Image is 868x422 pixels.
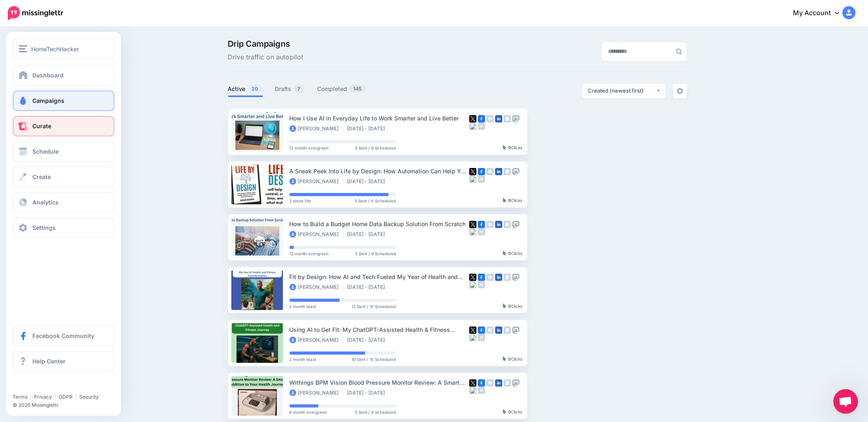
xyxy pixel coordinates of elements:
[677,88,683,94] img: settings-grey.png
[32,199,59,206] span: Analytics
[509,251,512,256] b: 0
[478,221,485,228] img: facebook-square.png
[503,410,523,415] div: Clicks
[355,199,396,203] span: 3 Sent / 4 Scheduled
[290,199,311,203] span: 2 week lite
[13,351,114,372] a: Help Center
[32,358,66,365] span: Help Center
[469,387,477,394] img: bluesky-grey-square.png
[495,379,503,387] img: linkedin-square.png
[13,116,114,136] a: Curate
[478,334,485,341] img: medium-grey-square.png
[290,284,343,290] li: [PERSON_NAME]
[487,115,494,123] img: instagram-grey-square.png
[478,327,485,334] img: facebook-square.png
[834,389,858,414] a: Open chat
[318,84,366,94] a: Completed145
[248,85,263,93] span: 20
[469,123,477,130] img: bluesky-grey-square.png
[13,218,114,238] a: Settings
[469,221,477,228] img: twitter-square.png
[30,394,32,400] span: |
[512,221,520,228] img: mastodon-grey-square.png
[478,387,485,394] img: medium-grey-square.png
[347,337,389,343] li: [DATE] - [DATE]
[503,304,523,309] div: Clicks
[75,394,77,400] span: |
[32,123,51,129] span: Curate
[495,168,503,175] img: linkedin-square.png
[504,327,511,334] img: google_business-grey-square.png
[503,356,507,361] img: pointer-grey-darker.png
[13,326,114,346] a: Facebook Community
[582,84,666,98] button: Created (newest first)
[469,168,477,175] img: twitter-square.png
[478,115,485,123] img: facebook-square.png
[13,91,114,111] a: Campaigns
[31,44,79,54] span: HomeTechHacker
[290,113,469,123] div: How I Use AI in Everyday Life to Work Smarter and Live Better
[294,85,305,93] span: 7
[290,337,343,343] li: [PERSON_NAME]
[228,40,304,48] span: Drip Campaigns
[290,390,343,396] li: [PERSON_NAME]
[503,198,507,203] img: pointer-grey-darker.png
[290,378,469,387] div: Withings BPM Vision Blood Pressure Monitor Review: A Smart Addition to Your Health Journey
[290,325,469,334] div: Using AI to Get Fit: My ChatGPT-Assisted Health & Fitness Journey
[13,394,27,400] a: Terms
[13,192,114,213] a: Analytics
[495,115,503,123] img: linkedin-square.png
[290,252,329,256] span: 12 month evergreen
[478,274,485,281] img: facebook-square.png
[13,65,114,86] a: Dashboard
[347,284,389,290] li: [DATE] - [DATE]
[32,224,56,231] span: Settings
[290,304,316,309] span: 2 month blast
[13,167,114,187] a: Create
[504,221,511,228] img: google_business-grey-square.png
[487,327,494,334] img: instagram-grey-square.png
[34,394,52,400] a: Privacy
[509,145,512,150] b: 0
[290,125,343,132] li: [PERSON_NAME]
[512,115,520,123] img: mastodon-grey-square.png
[495,327,503,334] img: linkedin-square.png
[503,198,523,203] div: Clicks
[487,274,494,281] img: instagram-grey-square.png
[13,39,114,59] button: HomeTechHacker
[487,379,494,387] img: instagram-grey-square.png
[290,166,469,176] div: A Sneak Peek Into Life by Design: How Automation Can Help You Take Back Your Time
[487,168,494,175] img: instagram-grey-square.png
[478,379,485,387] img: facebook-square.png
[478,123,485,130] img: medium-grey-square.png
[509,356,512,361] b: 0
[478,228,485,236] img: medium-grey-square.png
[32,97,64,104] span: Campaigns
[355,410,396,414] span: 5 Sent / 8 Scheduled
[290,231,343,238] li: [PERSON_NAME]
[469,228,477,236] img: bluesky-grey-square.png
[487,221,494,228] img: instagram-grey-square.png
[32,332,94,339] span: Facebook Community
[588,87,656,95] div: Created (newest first)
[503,409,507,414] img: pointer-grey-darker.png
[32,148,59,155] span: Schedule
[509,198,512,203] b: 0
[503,251,507,256] img: pointer-grey-darker.png
[32,173,51,180] span: Create
[290,219,469,229] div: How to Build a Budget Home Data Backup Solution From Scratch
[355,252,396,256] span: 3 Sent / 9 Scheduled
[469,334,477,341] img: bluesky-grey-square.png
[503,251,523,256] div: Clicks
[275,84,305,94] a: Drafts7
[504,379,511,387] img: google_business-grey-square.png
[478,281,485,288] img: medium-grey-square.png
[228,52,304,63] span: Drive traffic on autopilot
[347,125,389,132] li: [DATE] - [DATE]
[469,274,477,281] img: twitter-square.png
[347,178,389,185] li: [DATE] - [DATE]
[469,379,477,387] img: twitter-square.png
[290,410,327,414] span: 6 month evergreen
[290,178,343,185] li: [PERSON_NAME]
[495,221,503,228] img: linkedin-square.png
